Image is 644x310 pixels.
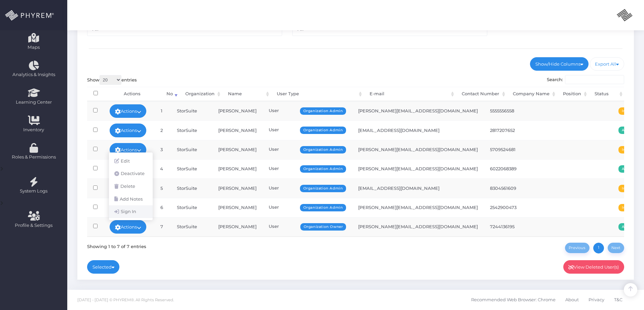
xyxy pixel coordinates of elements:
div: User [269,127,346,133]
span: Active [618,127,638,134]
td: 5 [152,178,171,198]
a: Add Notes [109,193,153,206]
span: Roles & Permissions [4,154,63,161]
td: StorSuite [171,178,212,198]
td: 2542900473 [484,198,533,217]
td: [PERSON_NAME] [212,178,263,198]
td: [PERSON_NAME] [212,217,263,236]
th: Contact Number: activate to sort column ascending [456,87,507,101]
span: Organization Admin [300,204,346,211]
td: StorSuite [171,140,212,159]
td: 8304561609 [484,178,533,198]
span: Inactive [618,185,641,192]
td: [PERSON_NAME][EMAIL_ADDRESS][DOMAIN_NAME] [352,140,484,159]
td: 5555556558 [484,101,533,120]
td: StorSuite [171,198,212,217]
label: Show entries [87,75,137,85]
span: [DATE] - [DATE] © PHYREM®. All Rights Reserved. [77,298,174,302]
td: 4 [152,159,171,178]
a: View Deleted User(s) [563,260,624,274]
select: Showentries [100,75,121,85]
span: Organization Admin [300,127,346,134]
td: StorSuite [171,159,212,178]
a: Actions [110,124,147,137]
a: Show/Hide Columns [530,57,589,71]
th: Position: activate to sort column ascending [557,87,589,101]
td: 7244136195 [484,217,533,236]
div: User [269,165,346,172]
span: Organization Admin [300,165,346,173]
td: 7 [152,217,171,236]
a: Actions [110,220,147,234]
span: Learning Center [4,99,63,106]
td: [PERSON_NAME] [212,140,263,159]
td: 2 [152,120,171,140]
th: Organization: activate to sort column ascending [179,87,222,101]
span: Maps [28,44,40,51]
span: Organization Owner [300,223,346,231]
a: Recommended Web Browser: Chrome [471,290,556,310]
span: Recommended Web Browser: Chrome [471,293,556,307]
span: T&C [614,293,622,307]
a: Edit [109,155,153,168]
td: 3 [152,140,171,159]
div: User [269,204,346,211]
td: 1 [152,101,171,120]
span: Analytics & Insights [4,71,63,78]
td: 6 [152,198,171,217]
a: Privacy [589,290,604,310]
th: Name: activate to sort column ascending [222,87,271,101]
td: [PERSON_NAME] [212,198,263,217]
a: Actions [110,104,147,118]
div: Showing 1 to 7 of 7 entries [87,241,146,250]
span: Profile & Settings [15,222,52,229]
input: Search: [565,75,624,84]
div: User [269,223,346,230]
span: Inactive [618,146,641,153]
th: Company Name: activate to sort column ascending [507,87,557,101]
span: Organization Admin [300,185,346,192]
td: [PERSON_NAME][EMAIL_ADDRESS][DOMAIN_NAME] [352,101,484,120]
td: StorSuite [171,101,212,120]
a: Deactivate [109,167,153,180]
a: Selected [87,260,120,274]
td: [EMAIL_ADDRESS][DOMAIN_NAME] [352,178,484,198]
td: StorSuite [171,120,212,140]
span: Inventory [4,127,63,133]
a: 1 [593,243,604,253]
td: [PERSON_NAME] [212,159,263,178]
span: Inactive [618,204,641,211]
a: Actions [110,143,147,157]
td: [PERSON_NAME][EMAIL_ADDRESS][DOMAIN_NAME] [352,198,484,217]
a: Delete [109,180,153,193]
span: Inactive [618,107,641,115]
td: StorSuite [171,217,212,236]
td: [PERSON_NAME] [212,101,263,120]
span: Active [618,223,638,231]
a: About [565,290,579,310]
a: Sign In [109,205,153,218]
th: Actions [104,87,160,101]
div: User [269,146,346,153]
td: [PERSON_NAME] [212,120,263,140]
th: User Type: activate to sort column ascending [271,87,364,101]
td: [EMAIL_ADDRESS][DOMAIN_NAME] [352,120,484,140]
td: [PERSON_NAME][EMAIL_ADDRESS][DOMAIN_NAME] [352,159,484,178]
span: Organization Admin [300,146,346,153]
th: Status: activate to sort column ascending [589,87,624,101]
div: User [269,185,346,192]
span: About [565,293,579,307]
span: System Logs [4,188,63,195]
td: 2817207652 [484,120,533,140]
th: E-mail: activate to sort column ascending [364,87,455,101]
span: Active [618,165,638,173]
label: Search: [547,75,624,84]
div: User [269,107,346,114]
span: Privacy [589,293,604,307]
td: 5709524681 [484,140,533,159]
span: Organization Admin [300,107,346,115]
td: [PERSON_NAME][EMAIL_ADDRESS][DOMAIN_NAME] [352,217,484,236]
td: 6022068389 [484,159,533,178]
a: Export All [590,57,624,71]
a: T&C [614,290,622,310]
